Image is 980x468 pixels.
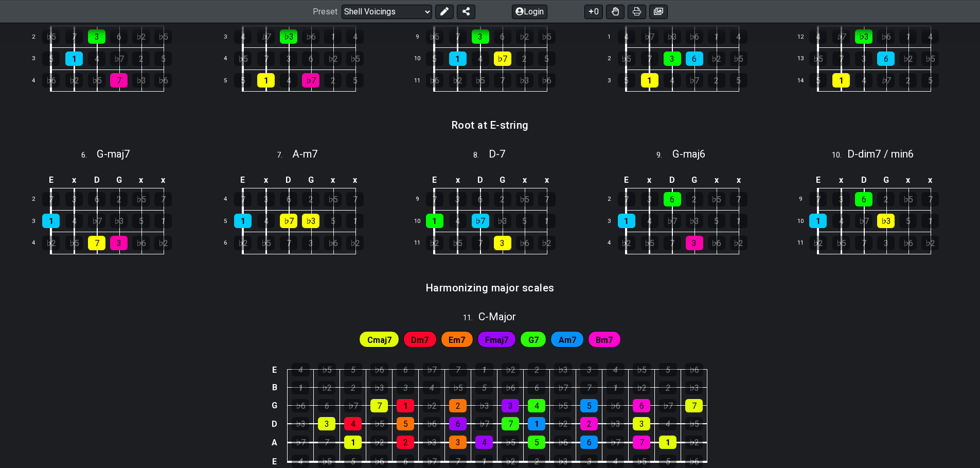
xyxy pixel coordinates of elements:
[65,192,83,206] div: 3
[809,51,827,66] div: ♭5
[110,192,128,206] div: 2
[463,313,478,324] span: 11 .
[344,171,366,188] td: x
[423,363,441,376] div: ♭7
[292,381,309,394] div: 1
[257,192,275,206] div: 3
[656,150,672,161] span: 9 .
[234,29,252,44] div: 4
[855,73,872,88] div: 4
[292,363,310,376] div: 4
[132,214,150,228] div: 5
[528,363,546,376] div: 2
[491,171,513,188] td: G
[899,73,917,88] div: 2
[638,171,661,188] td: x
[346,51,364,66] div: ♭5
[472,236,489,250] div: 7
[478,310,516,323] span: C - Major
[485,333,508,348] span: First enable full edit mode to edit
[344,363,362,376] div: 5
[302,236,319,250] div: 3
[88,214,105,228] div: ♭7
[257,73,275,88] div: 1
[489,148,506,160] span: D - 7
[830,171,853,188] td: x
[370,381,388,394] div: ♭3
[832,150,847,161] span: 10 .
[324,214,342,228] div: 5
[88,236,105,250] div: 7
[300,171,322,188] td: G
[234,236,252,250] div: ♭2
[85,171,108,188] td: D
[426,236,443,250] div: ♭2
[809,214,827,228] div: 1
[877,214,895,228] div: ♭3
[322,171,344,188] td: x
[449,363,467,376] div: 7
[132,192,150,206] div: ♭5
[234,73,252,88] div: 5
[42,192,60,206] div: 7
[88,192,105,206] div: 6
[538,192,556,206] div: 7
[97,148,130,160] span: G - maj7
[683,171,705,188] td: G
[847,148,914,160] span: D - dim7 / min6
[618,73,635,88] div: 5
[661,171,684,188] td: D
[793,232,818,254] td: 11
[346,73,364,88] div: 5
[277,171,300,188] td: D
[154,236,172,250] div: ♭2
[154,73,172,88] div: ♭6
[65,73,83,88] div: ♭2
[475,381,493,394] div: 5
[81,150,97,161] span: 6 .
[494,236,511,250] div: 3
[26,48,51,70] td: 3
[409,210,434,232] td: 10
[280,236,297,250] div: 7
[708,214,725,228] div: 5
[494,51,511,66] div: ♭7
[88,51,105,66] div: 4
[26,26,51,48] td: 2
[793,210,818,232] td: 10
[618,214,635,228] div: 1
[409,232,434,254] td: 11
[641,51,658,66] div: 7
[280,192,297,206] div: 6
[809,192,827,206] div: 7
[449,51,467,66] div: 1
[257,214,275,228] div: 4
[730,29,747,44] div: 4
[370,363,388,376] div: ♭6
[516,51,533,66] div: 2
[449,333,465,348] span: First enable full edit mode to edit
[618,29,635,44] div: 4
[132,29,150,44] div: ♭2
[875,171,897,188] td: G
[919,171,941,188] td: x
[426,282,555,293] h3: Harmonizing major scales
[554,363,572,376] div: ♭3
[793,26,818,48] td: 12
[708,51,725,66] div: ♭2
[42,29,60,44] div: ♭5
[659,363,677,376] div: 5
[26,232,51,254] td: 4
[877,236,895,250] div: 3
[397,381,414,394] div: 3
[110,29,128,44] div: 6
[154,214,172,228] div: 1
[686,214,703,228] div: ♭3
[255,171,278,188] td: x
[426,73,443,88] div: ♭6
[899,214,917,228] div: 5
[516,192,533,206] div: ♭5
[513,171,536,188] td: x
[664,73,681,88] div: 4
[705,171,727,188] td: x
